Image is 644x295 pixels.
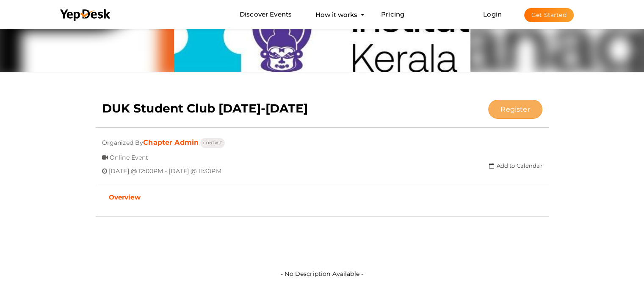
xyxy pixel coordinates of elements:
span: Online Event [110,147,149,161]
label: - No Description Available - [281,225,363,280]
a: Chapter Admin [143,138,199,146]
a: Add to Calendar [489,162,542,169]
button: How it works [313,7,360,22]
b: Overview [109,193,141,201]
a: Discover Events [240,7,292,22]
button: Get Started [524,8,574,22]
b: DUK Student Club [DATE]-[DATE] [102,101,308,115]
a: Login [483,10,502,18]
a: Overview [102,187,147,208]
span: [DATE] @ 12:00PM - [DATE] @ 11:30PM [109,161,221,175]
button: CONTACT [200,138,225,148]
span: Organized By [102,132,144,146]
button: Register [488,100,542,119]
a: Pricing [381,7,404,22]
